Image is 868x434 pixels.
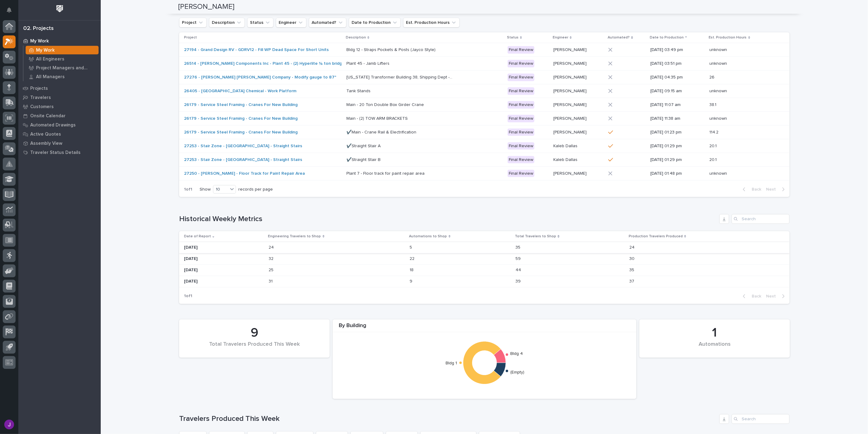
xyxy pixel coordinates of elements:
a: 26405 - [GEOGRAPHIC_DATA] Chemical - Work Platform [184,89,296,94]
a: Onsite Calendar [18,111,101,120]
div: Final Review [508,101,534,109]
p: [DATE] 09:15 am [650,89,705,94]
p: [PERSON_NAME] [553,129,588,135]
p: Virginia Transformer Building 38, Shipping Dept - Modify hoist gauge from 78" to 87" [346,74,454,80]
a: 26514 - [PERSON_NAME] Components Inc - Plant 45 - (2) Hyperlite ¼ ton bridge cranes; 24’ x 60’ [184,61,378,66]
p: 31 [269,278,274,284]
span: Next [766,294,779,299]
p: Engineer [553,34,568,41]
a: Assembly View [18,139,101,148]
a: Projects [18,84,101,93]
tr: [DATE]3232 2222 5959 3030 [179,253,790,264]
p: 24 [629,244,636,250]
p: 1 of 1 [179,182,197,197]
tr: 26514 - [PERSON_NAME] Components Inc - Plant 45 - (2) Hyperlite ¼ ton bridge cranes; 24’ x 60’ Pl... [179,57,790,71]
div: Final Review [508,60,534,67]
input: Search [732,414,790,424]
div: Final Review [508,115,534,122]
p: 30 [629,255,636,261]
p: Date of Report [184,233,211,240]
p: Description [346,34,366,41]
p: Show [200,187,211,192]
p: Engineering Travelers to Shop [268,233,321,240]
p: unknown [710,46,729,53]
p: Automations to Shop [409,233,447,240]
button: Est. Production Hours [403,18,460,27]
button: Back [738,294,764,299]
p: 38.1 [710,101,718,108]
p: Tank Stands [346,87,372,94]
p: Traveler Status Details [30,150,81,155]
p: [DATE] 01:23 pm [650,130,705,135]
div: Final Review [508,156,534,164]
p: [DATE] 04:35 pm [650,75,705,80]
h1: Historical Weekly Metrics [179,215,717,224]
tr: 26405 - [GEOGRAPHIC_DATA] Chemical - Work Platform Tank StandsTank Stands Final Review[PERSON_NAM... [179,84,790,98]
p: Automated? [608,34,630,41]
a: Active Quotes [18,129,101,139]
p: [PERSON_NAME] [553,74,588,80]
tr: 27194 - Grand Design RV - GDRV12 - Fill WP Dead Space For Short Units Bldg 12 - Straps Pockets & ... [179,43,790,57]
p: Plant 45 - Jamb Lifters [346,60,391,66]
div: Final Review [508,170,534,177]
button: Date to Production [349,18,401,27]
p: Onsite Calendar [30,113,66,119]
p: ✔️Straight Stair A [346,142,382,149]
p: [DATE] [184,268,264,273]
div: 02. Projects [23,25,54,32]
p: 24 [269,244,275,250]
button: Automated? [309,18,346,27]
p: 37 [629,278,635,284]
a: 26179 - Service Steel Framing - Cranes For New Building [184,116,298,121]
p: 59 [515,255,522,261]
p: 9 [410,278,414,284]
p: My Work [30,38,49,44]
a: Automated Drawings [18,120,101,129]
p: [PERSON_NAME] [553,101,588,108]
a: My Work [24,46,101,54]
p: 32 [269,255,275,261]
p: Bldg 12 - Straps Pockets & Posts (Jayco Style) [346,46,437,53]
input: Search [732,214,790,224]
button: Next [764,187,790,192]
p: [DATE] 11:38 am [650,116,705,121]
p: [PERSON_NAME] [553,115,588,121]
text: Bldg 1 [446,361,457,365]
button: Description [209,18,245,27]
a: Travelers [18,93,101,102]
a: 26179 - Service Steel Framing - Cranes For New Building [184,130,298,135]
p: unknown [710,87,729,94]
a: 27253 - Stair Zone - [GEOGRAPHIC_DATA] - Straight Stairs [184,157,302,162]
div: Final Review [508,74,534,81]
div: 1 [650,325,779,341]
p: [DATE] [184,279,264,284]
tr: [DATE]2424 55 3535 2424 [179,242,790,253]
p: [DATE] [184,245,264,250]
button: Next [764,294,790,299]
p: Main - 20 Ton Double Box Girder Crane [346,101,425,108]
a: My Work [18,36,101,46]
p: Assembly View [30,141,62,146]
p: Active Quotes [30,132,61,137]
p: Main - (2) TOW ARM BRACKETS [346,115,409,121]
p: All Engineers [36,57,64,62]
tr: 27250 - [PERSON_NAME] - Floor Track for Paint Repair Area Plant 7 - Floor track for paint repair ... [179,167,790,181]
div: Total Travelers Produced This Week [190,341,319,354]
a: Traveler Status Details [18,148,101,157]
tr: [DATE]3131 99 3939 3737 [179,276,790,287]
div: Automations [650,341,779,354]
p: Customers [30,104,54,110]
p: unknown [710,60,729,66]
div: 9 [190,325,319,341]
span: Back [748,294,761,299]
tr: 26179 - Service Steel Framing - Cranes For New Building Main - 20 Ton Double Box Girder CraneMain... [179,98,790,112]
p: Plant 7 - Floor track for paint repair area [346,170,426,176]
a: All Managers [24,72,101,81]
p: [PERSON_NAME] [553,46,588,53]
p: records per page [238,187,273,192]
p: Status [507,34,519,41]
p: 114.2 [710,129,720,135]
h1: Travelers Produced This Week [179,414,717,423]
p: All Managers [36,74,65,80]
